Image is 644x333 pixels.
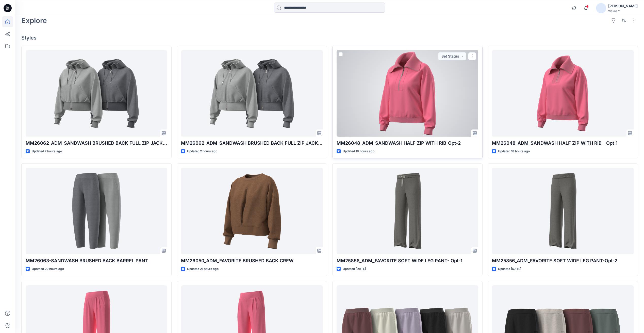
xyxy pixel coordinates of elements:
div: [PERSON_NAME] [608,3,638,9]
a: MM25856_ADM_FAVORITE SOFT WIDE LEG PANT- Opt-1 [337,168,478,254]
p: MM26062_ADM_SANDWASH BRUSHED BACK FULL ZIP JACKET OPT-2 [26,140,167,147]
p: MM25856_ADM_FAVORITE SOFT WIDE LEG PANT-Opt-2 [492,257,634,264]
a: MM26048_ADM_SANDWASH HALF ZIP WITH RIB _ Opt_1 [492,50,634,137]
h4: Styles [21,35,638,41]
a: MM26050_ADM_FAVORITE BRUSHED BACK CREW [181,168,323,254]
p: MM25856_ADM_FAVORITE SOFT WIDE LEG PANT- Opt-1 [337,257,478,264]
a: MM25856_ADM_FAVORITE SOFT WIDE LEG PANT-Opt-2 [492,168,634,254]
p: Updated 18 hours ago [343,149,374,154]
p: MM26063-SANDWASH BRUSHED BACK BARREL PANT [26,257,167,264]
p: Updated 20 hours ago [32,266,64,272]
p: MM26062_ADM_SANDWASH BRUSHED BACK FULL ZIP JACKET OPT-1 [181,140,323,147]
a: MM26062_ADM_SANDWASH BRUSHED BACK FULL ZIP JACKET OPT-1 [181,50,323,137]
img: avatar [596,3,606,13]
a: MM26062_ADM_SANDWASH BRUSHED BACK FULL ZIP JACKET OPT-2 [26,50,167,137]
div: Walmart [608,9,638,13]
p: Updated 2 hours ago [187,149,217,154]
p: Updated 18 hours ago [498,149,530,154]
p: MM26050_ADM_FAVORITE BRUSHED BACK CREW [181,257,323,264]
a: MM26048_ADM_SANDWASH HALF ZIP WITH RIB_Opt-2 [337,50,478,137]
p: Updated 21 hours ago [187,266,219,272]
p: MM26048_ADM_SANDWASH HALF ZIP WITH RIB _ Opt_1 [492,140,634,147]
p: MM26048_ADM_SANDWASH HALF ZIP WITH RIB_Opt-2 [337,140,478,147]
p: Updated [DATE] [498,266,521,272]
a: MM26063-SANDWASH BRUSHED BACK BARREL PANT [26,168,167,254]
h2: Explore [21,16,47,25]
p: Updated 2 hours ago [32,149,62,154]
p: Updated [DATE] [343,266,366,272]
